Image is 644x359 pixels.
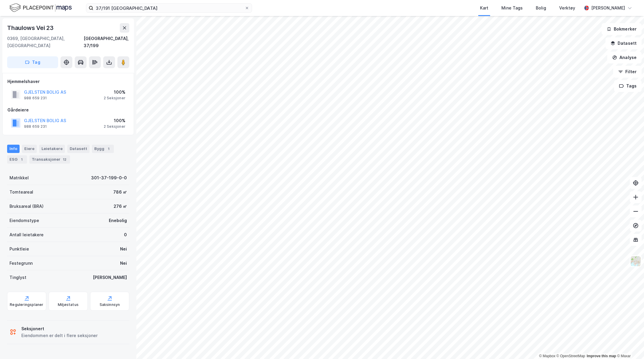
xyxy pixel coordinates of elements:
div: [PERSON_NAME] [591,4,625,12]
div: 1 [106,146,111,152]
div: Kart [480,4,488,12]
div: Nei [120,245,127,253]
div: Transaksjoner [29,155,70,164]
button: Datasett [605,37,642,49]
div: Info [7,145,20,153]
div: 988 659 231 [24,96,47,100]
div: [PERSON_NAME] [93,274,127,281]
div: Enebolig [109,217,127,224]
div: Matrikkel [9,174,29,181]
div: Saksinnsyn [100,302,120,307]
a: Mapbox [539,354,555,358]
div: Reguleringsplaner [10,302,43,307]
div: 2 Seksjoner [104,96,125,100]
div: Hjemmelshaver [7,78,129,85]
div: Gårdeiere [7,106,129,114]
div: 786 ㎡ [113,189,127,196]
div: Eiere [22,145,37,153]
div: Bolig [536,4,546,12]
div: Bruksareal (BRA) [9,203,44,210]
div: Datasett [67,145,90,153]
div: Tomteareal [9,189,33,196]
button: Analyse [607,52,642,63]
div: Punktleie [9,245,29,253]
div: 100% [104,89,125,96]
div: 12 [62,157,68,162]
div: Bygg [92,145,114,153]
img: Z [630,256,641,267]
div: Eiendommen er delt i flere seksjoner [21,332,98,339]
div: ESG [7,155,27,164]
button: Bokmerker [602,23,642,35]
iframe: Chat Widget [614,331,644,359]
div: Kontrollprogram for chat [614,331,644,359]
button: Tag [7,56,58,68]
div: Leietakere [39,145,65,153]
div: 100% [104,117,125,124]
a: Improve this map [587,354,616,358]
div: Festegrunn [9,260,33,267]
input: Søk på adresse, matrikkel, gårdeiere, leietakere eller personer [93,4,245,12]
div: [GEOGRAPHIC_DATA], 37/199 [84,35,129,49]
div: 988 659 231 [24,124,47,129]
div: Seksjonert [21,325,98,332]
div: Tinglyst [9,274,26,281]
div: 1 [19,157,25,162]
div: Mine Tags [501,4,523,12]
div: Miljøstatus [58,302,79,307]
div: 0369, [GEOGRAPHIC_DATA], [GEOGRAPHIC_DATA] [7,35,84,49]
button: Tags [614,80,642,92]
div: 301-37-199-0-0 [91,174,127,181]
div: Antall leietakere [9,231,44,238]
div: 0 [124,231,127,238]
div: 276 ㎡ [114,203,127,210]
div: Thaulows Vei 23 [7,23,55,33]
a: OpenStreetMap [557,354,585,358]
div: Nei [120,260,127,267]
div: 2 Seksjoner [104,124,125,129]
div: Verktøy [559,4,575,12]
img: logo.f888ab2527a4732fd821a326f86c7f29.svg [9,3,72,13]
button: Filter [613,66,642,78]
div: Eiendomstype [9,217,39,224]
